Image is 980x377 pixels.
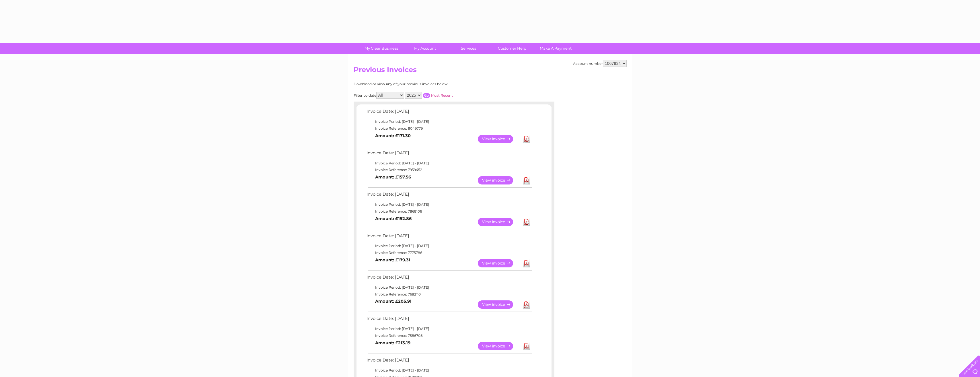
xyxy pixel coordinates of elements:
[365,284,533,291] td: Invoice Period: [DATE] - [DATE]
[365,166,533,173] td: Invoice Reference: 7959452
[365,325,533,332] td: Invoice Period: [DATE] - [DATE]
[365,291,533,298] td: Invoice Reference: 7682110
[354,82,504,86] div: Download or view any of your previous invoices below.
[354,66,627,77] h2: Previous Invoices
[365,191,533,201] td: Invoice Date: [DATE]
[365,315,533,325] td: Invoice Date: [DATE]
[523,300,530,309] a: Download
[365,242,533,249] td: Invoice Period: [DATE] - [DATE]
[488,43,536,54] a: Customer Help
[478,218,520,226] a: View
[375,216,412,221] b: Amount: £152.86
[365,149,533,160] td: Invoice Date: [DATE]
[354,92,504,99] div: Filter by date
[365,232,533,243] td: Invoice Date: [DATE]
[375,299,412,304] b: Amount: £205.91
[365,108,533,118] td: Invoice Date: [DATE]
[365,249,533,256] td: Invoice Reference: 7775786
[478,259,520,267] a: View
[365,201,533,208] td: Invoice Period: [DATE] - [DATE]
[375,257,410,263] b: Amount: £179.31
[365,118,533,125] td: Invoice Period: [DATE] - [DATE]
[478,300,520,309] a: View
[365,332,533,339] td: Invoice Reference: 7586708
[365,356,533,367] td: Invoice Date: [DATE]
[478,135,520,143] a: View
[431,93,453,98] a: Most Recent
[365,208,533,215] td: Invoice Reference: 7868106
[358,43,405,54] a: My Clear Business
[365,367,533,374] td: Invoice Period: [DATE] - [DATE]
[532,43,579,54] a: Make A Payment
[573,60,627,67] div: Account number
[375,133,411,138] b: Amount: £171.30
[523,218,530,226] a: Download
[365,160,533,167] td: Invoice Period: [DATE] - [DATE]
[523,135,530,143] a: Download
[375,174,411,180] b: Amount: £157.56
[478,176,520,184] a: View
[445,43,492,54] a: Services
[523,176,530,184] a: Download
[523,259,530,267] a: Download
[375,340,410,345] b: Amount: £213.19
[365,125,533,132] td: Invoice Reference: 8049779
[523,342,530,350] a: Download
[401,43,449,54] a: My Account
[365,273,533,284] td: Invoice Date: [DATE]
[478,342,520,350] a: View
